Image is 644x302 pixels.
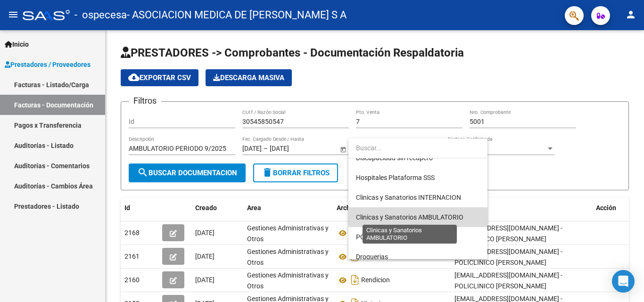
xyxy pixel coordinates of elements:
span: Droguerias [356,253,388,261]
span: Hospitales Plataforma SSS [356,174,435,181]
div: Open Intercom Messenger [612,270,635,293]
span: Clinicas y Sanatorios INTERNACION [356,194,461,201]
span: Clinicas y Sanatorios AMBULATORIO [356,213,463,221]
span: POLICONSULTORIOS [356,233,418,241]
